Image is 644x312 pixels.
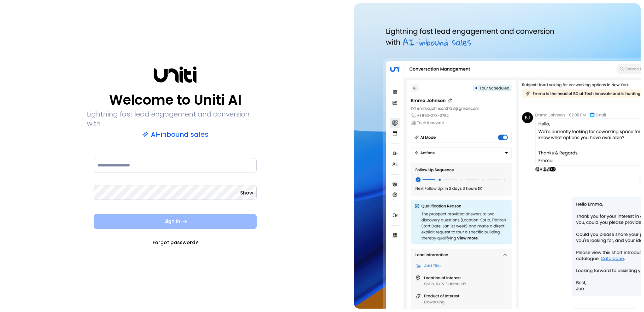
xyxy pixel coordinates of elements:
p: AI-inbound sales [142,130,208,139]
p: Welcome to Uniti AI [109,92,241,108]
a: Forgot password? [153,239,198,246]
button: Show [240,189,253,196]
img: auth-hero.png [354,3,641,309]
button: Sign In [94,214,257,229]
p: Lightning fast lead engagement and conversion with [87,109,263,128]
